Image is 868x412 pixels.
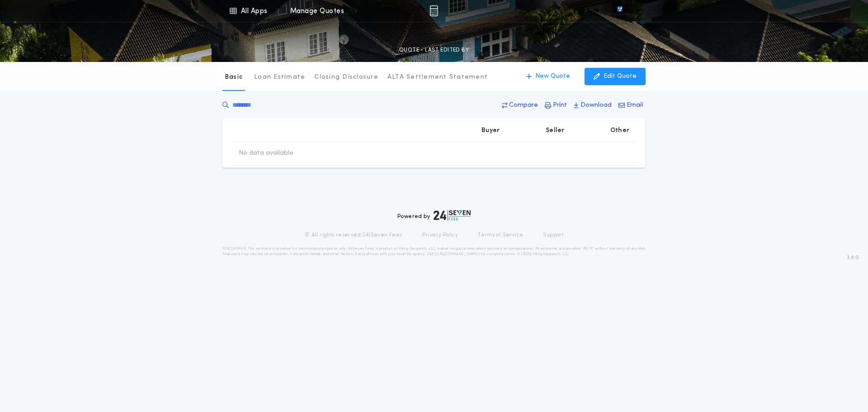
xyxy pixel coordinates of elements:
[616,97,646,114] button: Email
[254,73,305,82] p: Loan Estimate
[222,246,646,257] p: DISCLAIMER: This estimate is provided for informational purposes only. 24|Seven Fees, a product o...
[397,210,471,221] div: Powered by
[543,232,563,239] a: Support
[535,72,570,81] p: New Quote
[585,68,646,85] button: Edit Quote
[604,72,637,81] p: Edit Quote
[546,126,565,135] p: Seller
[422,232,458,239] a: Privacy Policy
[434,210,471,221] img: logo
[481,126,500,135] p: Buyer
[847,254,859,262] span: 3.8.0
[542,97,570,114] button: Print
[478,232,523,239] a: Terms of Service
[627,101,643,110] p: Email
[571,97,614,114] button: Download
[580,101,612,110] p: Download
[509,101,538,110] p: Compare
[314,73,378,82] p: Closing Disclosure
[610,126,629,135] p: Other
[601,6,639,15] img: vs-icon
[517,68,579,85] button: New Quote
[387,73,488,82] p: ALTA Settlement Statement
[399,46,469,55] p: QUOTE - LAST EDITED BY
[499,97,541,114] button: Compare
[435,252,480,256] a: [URL][DOMAIN_NAME]
[231,142,301,165] td: No data available
[429,5,438,16] img: img
[305,232,402,239] p: © All rights reserved. 24|Seven Fees
[553,101,567,110] p: Print
[225,73,243,82] p: Basic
